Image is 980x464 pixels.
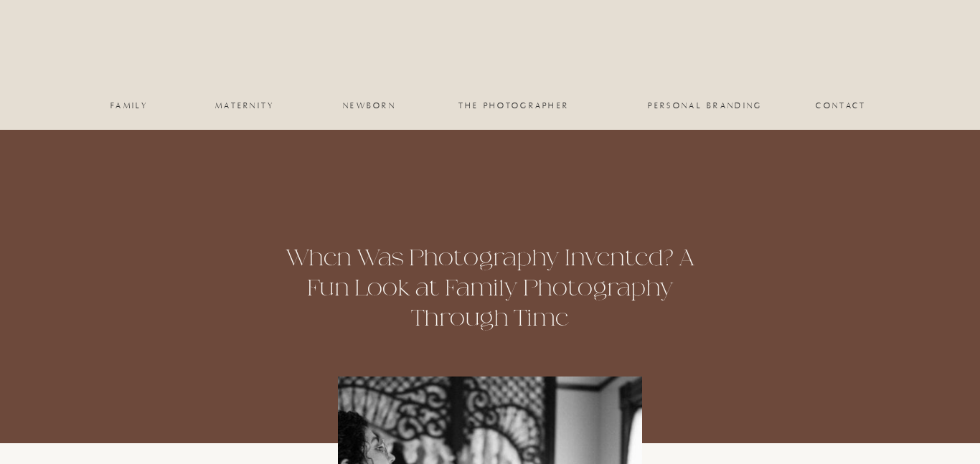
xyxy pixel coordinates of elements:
[275,243,705,333] h1: When Was Photography Invented? A Fun Look at Family Photography Through Time
[340,101,399,110] a: newborn
[816,101,867,110] a: Contact
[442,101,585,110] a: the photographer
[646,101,764,110] a: personal branding
[215,101,274,110] a: maternity
[100,101,159,110] a: family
